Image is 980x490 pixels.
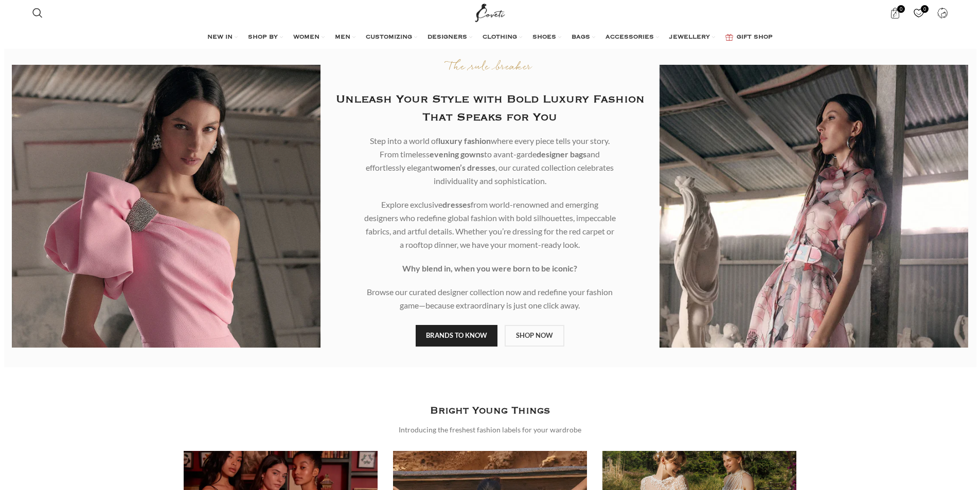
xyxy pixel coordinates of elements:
strong: Why blend in, when you were born to be iconic? [402,263,577,273]
span: 0 [897,5,905,13]
span: 0 [921,5,929,13]
a: SHOP BY [248,27,283,48]
span: CUSTOMIZING [366,33,412,42]
b: women’s dresses [433,162,495,172]
b: dresses [442,199,471,209]
a: MEN [335,27,355,48]
a: NEW IN [207,27,238,48]
img: GiftBag [725,34,733,41]
b: designer bags [537,149,586,159]
a: 0 [884,3,905,23]
a: JEWELLERY [669,27,715,48]
a: SHOES [532,27,561,48]
span: SHOES [532,33,556,42]
a: Search [27,3,48,23]
span: NEW IN [207,33,233,42]
span: DESIGNERS [427,33,467,42]
a: Site logo [473,8,507,16]
p: Step into a world of where every piece tells your story. From timeless to avant-garde and effortl... [364,134,616,188]
a: SHOP NOW [505,325,564,347]
span: WOMEN [293,33,319,42]
div: My Wishlist [908,3,929,23]
h2: Unleash Your Style with Bold Luxury Fashion That Speaks for You [336,90,645,126]
span: CLOTHING [483,33,517,42]
a: DESIGNERS [427,27,472,48]
a: BRANDS TO KNOW [416,325,497,347]
span: SHOP BY [248,33,278,42]
span: GIFT SHOP [737,33,773,42]
p: Browse our curated designer collection now and redefine your fashion game—because extraordinary i... [364,285,616,312]
div: Introducing the freshest fashion labels for your wardrobe [399,424,581,435]
a: BAGS [572,27,595,48]
a: GIFT SHOP [725,27,773,48]
h3: Bright Young Things [430,403,550,419]
a: ACCESSORIES [605,27,659,48]
span: ACCESSORIES [605,33,654,42]
a: CLOTHING [483,27,522,48]
p: The rule breaker [336,60,645,75]
a: 0 [908,3,929,23]
div: Main navigation [27,27,953,48]
a: WOMEN [293,27,325,48]
b: luxury fashion [438,136,491,146]
span: BAGS [572,33,590,42]
span: JEWELLERY [669,33,710,42]
span: MEN [335,33,350,42]
a: CUSTOMIZING [366,27,417,48]
b: evening gowns [430,149,484,159]
p: Explore exclusive from world-renowned and emerging designers who redefine global fashion with bol... [364,198,616,251]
